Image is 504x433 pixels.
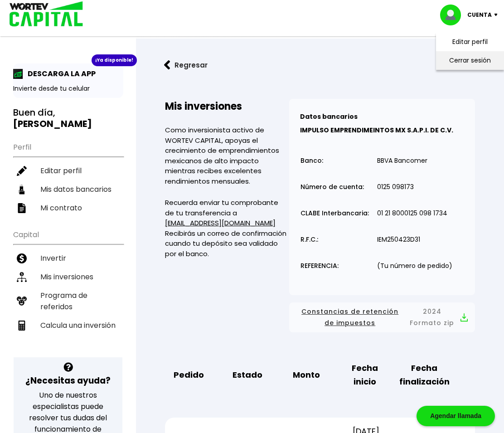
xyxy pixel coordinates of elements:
[13,161,123,180] a: Editar perfil
[341,361,388,389] b: Fecha inicio
[17,296,27,306] img: recomiendanos-icon.9b8e9327.svg
[13,69,23,79] img: app-icon
[165,198,289,259] p: Recuerda enviar tu comprobante de tu transferencia a Recibirás un correo de confirmación cuando t...
[23,68,96,79] p: DESCARGA LA APP
[92,54,137,66] div: ¡Ya disponible!
[174,368,204,382] b: Pedido
[17,203,27,213] img: contrato-icon.f2db500c.svg
[300,263,339,269] p: REFERENCIA:
[17,185,27,195] img: datos-icon.10cf9172.svg
[300,126,453,135] b: IMPULSO EMPRENDIMEINTOS MX S.A.P.I. DE C.V.
[233,368,262,382] b: Estado
[300,184,364,190] p: Número de cuenta:
[300,236,318,243] p: R.F.C.:
[377,184,414,190] p: 0125 098173
[300,210,369,217] p: CLABE Interbancaria:
[399,361,450,389] b: Fecha finalización
[13,84,123,93] p: Invierte desde tu celular
[377,210,447,217] p: 01 21 8000125 098 1734
[417,406,495,426] div: Agendar llamada
[452,37,488,47] a: Editar perfil
[165,218,276,228] a: [EMAIL_ADDRESS][DOMAIN_NAME]
[467,8,492,22] p: Cuenta
[13,107,123,130] h3: Buen día,
[377,157,427,164] p: BBVA Bancomer
[13,316,123,335] a: Calcula una inversión
[377,236,420,243] p: IEM250423D31
[296,306,404,329] span: Constancias de retención de impuestos
[300,112,358,121] b: Datos bancarios
[13,286,123,316] a: Programa de referidos
[293,368,320,382] b: Monto
[300,157,323,164] p: Banco:
[13,199,123,217] a: Mi contrato
[150,53,221,77] button: Regresar
[17,321,27,331] img: calculadora-icon.17d418c4.svg
[13,224,123,357] ul: Capital
[165,125,289,186] p: Como inversionista activo de WORTEV CAPITAL, apoyas el crecimiento de emprendimientos mexicanos d...
[17,272,27,282] img: inversiones-icon.6695dc30.svg
[165,99,289,114] h2: Mis inversiones
[377,263,452,269] p: (Tu número de pedido)
[13,137,123,217] ul: Perfil
[440,5,467,25] img: profile-image
[13,268,123,286] a: Mis inversiones
[150,53,489,77] a: flecha izquierdaRegresar
[17,253,27,263] img: invertir-icon.b3b967d7.svg
[296,306,468,329] button: Constancias de retención de impuestos2024 Formato zip
[13,117,92,130] b: [PERSON_NAME]
[164,60,170,70] img: flecha izquierda
[13,180,123,199] a: Mis datos bancarios
[13,249,123,268] a: Invertir
[17,166,27,176] img: editar-icon.952d3147.svg
[25,374,111,387] h3: ¿Necesitas ayuda?
[492,14,504,16] img: icon-down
